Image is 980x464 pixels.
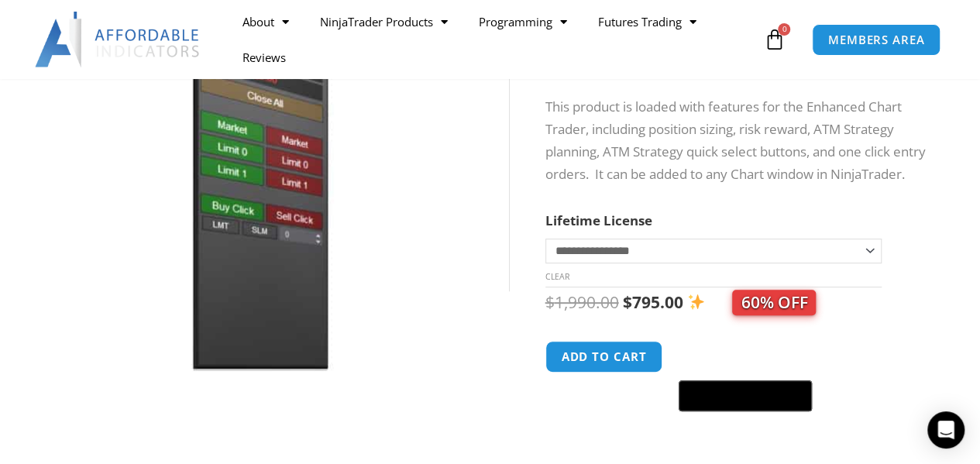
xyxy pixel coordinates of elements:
a: Programming [463,4,583,40]
iframe: Secure express checkout frame [676,339,815,376]
bdi: 795.00 [623,291,683,313]
button: Buy with GPay [679,380,812,411]
img: LogoAI | Affordable Indicators – NinjaTrader [35,12,201,67]
a: Clear options [545,271,569,282]
span: 60% OFF [732,290,816,315]
span: 0 [778,23,790,36]
span: MEMBERS AREA [828,34,925,46]
p: This product is loaded with features for the Enhanced Chart Trader, including position sizing, ri... [545,96,942,186]
span: $ [623,291,632,313]
nav: Menu [227,4,760,75]
a: Reviews [227,40,301,75]
a: Futures Trading [583,4,712,40]
label: Lifetime License [545,211,652,229]
div: Open Intercom Messenger [927,411,965,449]
bdi: 1,990.00 [545,291,619,313]
a: 0 [740,17,808,62]
iframe: PayPal Message 1 [545,421,942,435]
a: About [227,4,304,40]
a: NinjaTrader Products [304,4,463,40]
a: MEMBERS AREA [812,24,941,56]
span: $ [545,291,555,313]
img: ✨ [688,294,704,310]
button: Add to cart [545,341,663,373]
